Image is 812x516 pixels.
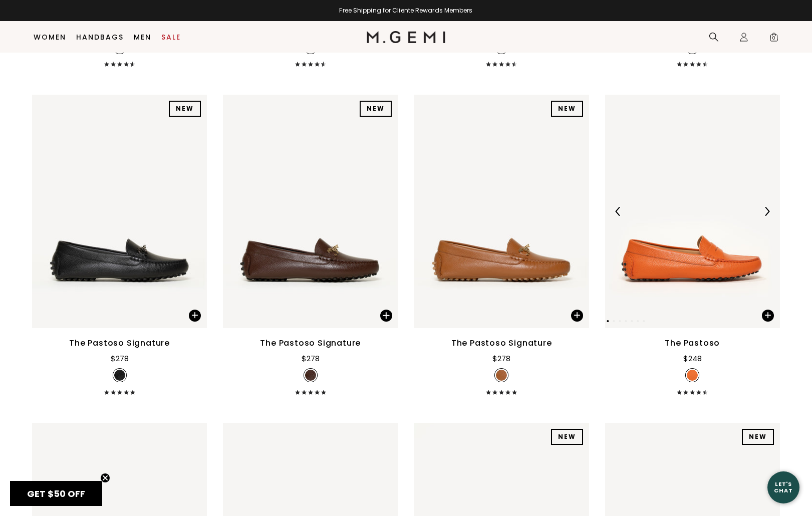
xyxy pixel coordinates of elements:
img: The Pastoso Signature [398,95,573,328]
div: The Pastoso Signature [69,337,170,349]
img: v_7387851980859_SWATCH_50x.jpg [496,370,507,381]
div: The Pastoso Signature [451,337,552,349]
img: The Pastoso Signature [207,95,382,328]
img: Next Arrow [762,207,771,216]
img: Previous Arrow [614,207,623,216]
a: The Pastoso SignatureNEWThe Pastoso SignatureThe Pastoso Signature$278 [414,95,589,394]
img: The Pastoso Signature [414,95,589,328]
div: NEW [360,101,392,117]
button: Close teaser [100,473,110,483]
div: The Pastoso [665,337,720,349]
div: NEW [169,101,201,117]
div: GET $50 OFFClose teaser [10,481,102,506]
div: NEW [742,429,774,445]
img: M.Gemi [367,31,445,43]
a: Handbags [76,33,124,41]
img: The Pastoso Signature [223,95,398,328]
img: The Pastoso Signature [32,95,207,328]
div: $278 [302,353,320,365]
div: $278 [111,353,129,365]
div: Let's Chat [767,481,799,493]
a: The Pastoso SignatureNEWThe Pastoso SignatureThe Pastoso Signature$278 [32,95,207,394]
img: v_12031_SWATCH_50x.jpg [687,370,698,381]
span: GET $50 OFF [27,487,85,500]
div: NEW [551,101,583,117]
img: v_7387852046395_SWATCH_50x.jpg [305,370,316,381]
div: NEW [551,429,583,445]
a: The Pastoso SignatureNEWThe Pastoso SignatureThe Pastoso Signature$278 [223,95,398,394]
a: The PastosoThe PastosoPrevious ArrowNext ArrowThe Pastoso$248 [605,95,780,394]
a: Sale [161,33,181,41]
a: Men [134,33,151,41]
div: The Pastoso Signature [260,337,361,349]
img: The Pastoso Signature [589,95,764,328]
div: $248 [683,353,702,365]
span: 0 [769,34,779,44]
img: The Pastoso [605,95,780,328]
div: $278 [492,353,510,365]
img: v_7387852013627_SWATCH_50x.jpg [114,370,125,381]
a: Women [34,33,66,41]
